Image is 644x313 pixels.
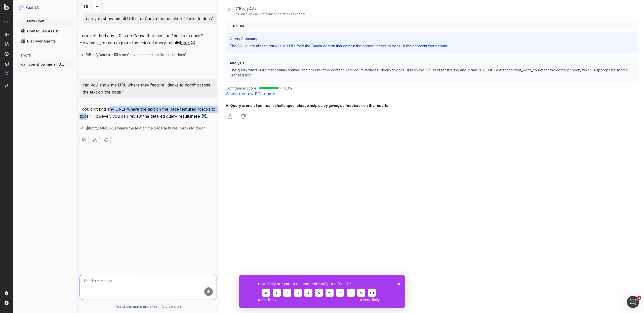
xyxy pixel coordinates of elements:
[79,106,217,120] p: I couldn't find any URLs where the text on the page features "decks to docs." However, you can re...
[230,43,634,49] p: The BQL query aims to retrieve all URLs from the Canva domain that contain the phrase 'decks to d...
[17,37,73,45] a: Discover Agents
[162,304,181,309] a: Old version
[284,86,292,91] span: 80 %
[21,62,65,67] span: can you show me all URLs on Canva that m
[86,52,186,57] span: @BotifyData: all URLs on Canva that mention 'decks to docs'
[226,22,638,30] th: Full URL
[116,304,157,309] p: Assist can make mistakes
[5,71,9,75] img: Assist
[230,61,634,66] h3: Analysis
[226,112,235,121] button: Thumbs up
[226,86,257,91] span: Confidence Score:
[5,32,9,36] img: Analytics
[226,91,275,96] a: Watch the raw BQL query
[17,27,73,35] a: How to use Assist
[86,15,214,22] p: can you show me all URLs on Canva that mention "decks to docs"
[4,4,9,10] img: Botify logo
[180,39,195,46] a: here
[19,5,24,10] img: Assist
[17,17,73,25] button: New Chat
[191,113,206,120] a: here
[637,296,641,300] span: 1
[236,6,638,16] div: @BotifyData
[5,301,9,305] img: My account
[5,84,8,88] img: Switch project
[5,291,9,295] img: Setting
[226,103,389,108] b: AI Query is one of our main challenges, please help us by giving us feedback on the results.
[230,36,634,41] h3: Query Summary
[26,4,39,11] h1: Assist
[5,42,9,46] img: Intelligence
[79,126,205,131] button: @BotifyData: URLs where the text on the page features 'decks to docs'
[79,32,217,46] p: I couldn't find any URLs on Canva that mention "decks to docs." However, you can explore the deta...
[5,62,9,66] img: Studio
[239,112,248,121] button: Thumbs down
[79,52,186,57] button: @BotifyData: all URLs on Canva that mention 'decks to docs'
[19,4,71,11] button: Assist
[230,68,634,78] p: The query filters URLs that contain 'canva' and checks if the content word count includes 'decks ...
[83,81,214,96] p: can you show me URL where they feature "decks to docs" across the text on the page?
[236,12,638,16] div: all URLs on Canva that mention 'decks to docs'
[86,126,205,131] span: @BotifyData: URLs where the text on the page features 'decks to docs'
[627,296,639,308] iframe: Intercom live chat
[5,52,9,56] img: Activation
[17,60,73,68] button: can you show me all URLs on Canva that m
[21,53,32,58] span: [DATE]
[239,275,405,308] iframe: Survey from Botify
